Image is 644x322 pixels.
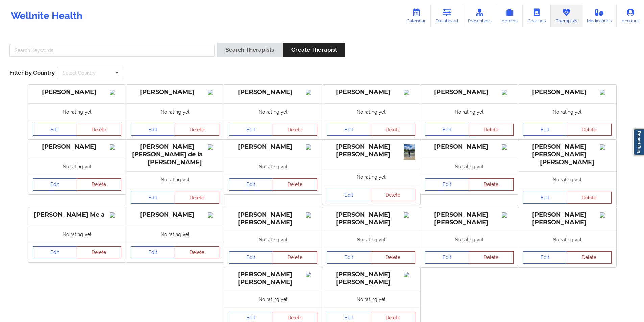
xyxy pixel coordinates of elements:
[371,189,415,201] button: Delete
[600,144,612,150] img: Image%2Fplaceholer-image.png
[217,43,283,57] button: Search Therapists
[208,212,219,218] img: Image%2Fplaceholer-image.png
[273,251,317,264] button: Delete
[523,124,568,136] a: Edit
[126,103,224,120] div: No rating yet
[523,143,612,166] div: [PERSON_NAME] [PERSON_NAME] [PERSON_NAME]
[131,143,219,166] div: [PERSON_NAME] [PERSON_NAME] de la [PERSON_NAME]
[327,124,372,136] a: Edit
[404,90,415,95] img: Image%2Fplaceholer-image.png
[523,5,551,27] a: Coaches
[425,251,470,264] a: Edit
[33,88,121,96] div: [PERSON_NAME]
[617,5,644,27] a: Account
[33,143,121,151] div: [PERSON_NAME]
[131,211,219,219] div: [PERSON_NAME]
[633,129,644,155] a: Report Bug
[469,124,514,136] button: Delete
[567,192,612,204] button: Delete
[33,211,121,219] div: [PERSON_NAME] Me a
[28,226,126,243] div: No rating yet
[110,90,121,95] img: Image%2Fplaceholer-image.png
[404,212,415,218] img: Image%2Fplaceholer-image.png
[229,88,317,96] div: [PERSON_NAME]
[469,251,514,264] button: Delete
[600,90,612,95] img: Image%2Fplaceholer-image.png
[126,171,224,188] div: No rating yet
[523,88,612,96] div: [PERSON_NAME]
[229,251,273,264] a: Edit
[425,88,514,96] div: [PERSON_NAME]
[273,124,317,136] button: Delete
[425,124,470,136] a: Edit
[420,158,518,175] div: No rating yet
[229,124,273,136] a: Edit
[496,5,523,27] a: Admins
[322,291,420,307] div: No rating yet
[28,103,126,120] div: No rating yet
[9,69,55,76] span: Filter by Country
[306,272,317,277] img: Image%2Fplaceholer-image.png
[425,143,514,151] div: [PERSON_NAME]
[502,90,514,95] img: Image%2Fplaceholer-image.png
[322,169,420,185] div: No rating yet
[77,246,121,258] button: Delete
[131,192,175,204] a: Edit
[518,103,616,120] div: No rating yet
[567,251,612,264] button: Delete
[431,5,463,27] a: Dashboard
[175,192,219,204] button: Delete
[469,178,514,191] button: Delete
[404,272,415,277] img: Image%2Fplaceholer-image.png
[306,144,317,150] img: Image%2Fplaceholer-image.png
[523,192,568,204] a: Edit
[9,44,215,57] input: Search Keywords
[322,231,420,248] div: No rating yet
[224,158,322,175] div: No rating yet
[551,5,582,27] a: Therapists
[33,246,77,258] a: Edit
[523,251,568,264] a: Edit
[518,171,616,188] div: No rating yet
[28,158,126,175] div: No rating yet
[63,71,96,75] div: Select Country
[229,271,317,286] div: [PERSON_NAME] [PERSON_NAME]
[33,178,77,191] a: Edit
[327,211,415,226] div: [PERSON_NAME] [PERSON_NAME]
[224,291,322,307] div: No rating yet
[327,189,372,201] a: Edit
[420,231,518,248] div: No rating yet
[229,143,317,151] div: [PERSON_NAME]
[33,124,77,136] a: Edit
[126,226,224,243] div: No rating yet
[502,144,514,150] img: Image%2Fplaceholer-image.png
[175,124,219,136] button: Delete
[131,246,175,258] a: Edit
[273,178,317,191] button: Delete
[327,271,415,286] div: [PERSON_NAME] [PERSON_NAME]
[283,43,345,57] button: Create Therapist
[322,103,420,120] div: No rating yet
[502,212,514,218] img: Image%2Fplaceholer-image.png
[420,103,518,120] div: No rating yet
[463,5,497,27] a: Prescribers
[567,124,612,136] button: Delete
[518,231,616,248] div: No rating yet
[404,144,415,160] img: af653f90-b5aa-4584-b7ce-bc9dc27affc6_IMG_2483.jpeg
[110,144,121,150] img: Image%2Fplaceholer-image.png
[371,251,415,264] button: Delete
[77,178,121,191] button: Delete
[523,211,612,226] div: [PERSON_NAME] [PERSON_NAME]
[229,211,317,226] div: [PERSON_NAME] [PERSON_NAME]
[306,212,317,218] img: Image%2Fplaceholer-image.png
[131,88,219,96] div: [PERSON_NAME]
[425,178,470,191] a: Edit
[208,90,219,95] img: Image%2Fplaceholer-image.png
[327,143,415,158] div: [PERSON_NAME] [PERSON_NAME]
[425,211,514,226] div: [PERSON_NAME] [PERSON_NAME]
[175,246,219,258] button: Delete
[229,178,273,191] a: Edit
[110,212,121,218] img: Image%2Fplaceholer-image.png
[208,144,219,150] img: Image%2Fplaceholer-image.png
[306,90,317,95] img: Image%2Fplaceholer-image.png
